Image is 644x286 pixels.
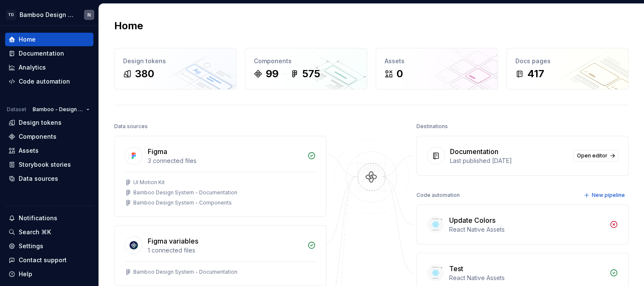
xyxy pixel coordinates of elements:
[416,189,460,201] div: Code automation
[123,57,228,65] div: Design tokens
[385,57,489,65] div: Assets
[19,118,62,127] div: Design tokens
[5,75,93,88] a: Code automation
[449,274,605,282] div: React Native Assets
[20,11,74,19] div: Bamboo Design System
[19,49,64,58] div: Documentation
[5,239,93,253] a: Settings
[19,228,51,236] div: Search ⌘K
[245,48,367,90] a: Components99575
[376,48,498,90] a: Assets0
[5,47,93,60] a: Documentation
[5,225,93,239] button: Search ⌘K
[506,48,629,90] a: Docs pages417
[450,157,568,165] div: Last published [DATE]
[5,253,93,267] button: Contact support
[133,199,232,206] div: Bamboo Design System - Components
[515,57,620,65] div: Docs pages
[19,77,70,86] div: Code automation
[5,144,93,157] a: Assets
[114,48,236,90] a: Design tokens380
[2,6,97,24] button: TDBamboo Design SystemN
[302,67,320,81] div: 575
[114,136,326,217] a: Figma3 connected filesUI Motion KitBamboo Design System - DocumentationBamboo Design System - Com...
[19,132,56,141] div: Components
[29,104,93,115] button: Bamboo - Design System
[266,67,278,81] div: 99
[5,116,93,129] a: Design tokens
[581,189,629,201] button: New pipeline
[577,152,607,159] span: Open editor
[135,67,154,81] div: 380
[114,19,143,33] h2: Home
[19,160,71,169] div: Storybook stories
[5,267,93,281] button: Help
[449,215,495,225] div: Update Colors
[5,158,93,171] a: Storybook stories
[19,35,36,44] div: Home
[5,130,93,143] a: Components
[5,33,93,46] a: Home
[133,269,237,275] div: Bamboo Design System - Documentation
[7,106,26,113] div: Dataset
[133,179,165,186] div: UI Motion Kit
[449,225,605,234] div: React Native Assets
[114,121,148,132] div: Data sources
[6,10,16,20] div: TD
[19,242,43,250] div: Settings
[19,256,67,264] div: Contact support
[133,189,237,196] div: Bamboo Design System - Documentation
[114,225,326,286] a: Figma variables1 connected filesBamboo Design System - Documentation
[573,150,618,162] a: Open editor
[450,146,498,157] div: Documentation
[416,121,448,132] div: Destinations
[5,211,93,225] button: Notifications
[449,264,463,274] div: Test
[148,236,198,246] div: Figma variables
[148,157,302,165] div: 3 connected files
[33,106,83,113] span: Bamboo - Design System
[527,67,544,81] div: 417
[148,246,302,255] div: 1 connected files
[592,192,625,199] span: New pipeline
[19,63,46,72] div: Analytics
[5,61,93,74] a: Analytics
[254,57,358,65] div: Components
[19,174,58,183] div: Data sources
[19,146,39,155] div: Assets
[397,67,403,81] div: 0
[5,172,93,185] a: Data sources
[19,270,32,278] div: Help
[19,214,57,222] div: Notifications
[87,11,91,18] div: N
[148,146,167,157] div: Figma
